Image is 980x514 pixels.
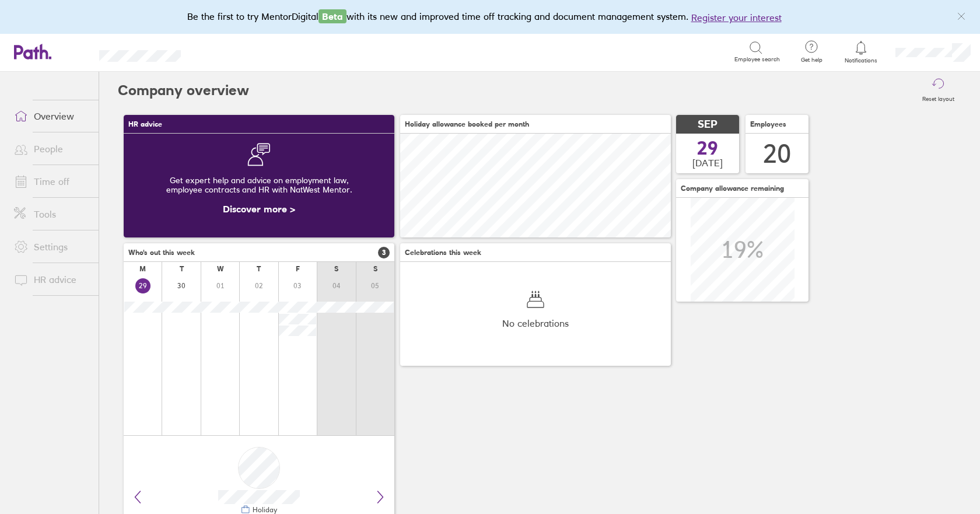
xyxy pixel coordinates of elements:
span: Beta [318,9,346,23]
a: HR advice [5,268,99,291]
div: Be the first to try MentorDigital with its new and improved time off tracking and document manage... [187,9,793,25]
a: Time off [5,170,99,193]
a: Notifications [842,40,880,64]
a: People [5,137,99,160]
div: Get expert help and advice on employment law, employee contracts and HR with NatWest Mentor. [133,166,385,204]
span: [DATE] [692,158,723,168]
div: Search [212,46,242,57]
span: Employees [750,120,786,128]
button: Register your interest [691,11,782,25]
span: 3 [378,247,390,258]
div: T [180,265,184,273]
div: S [334,265,338,273]
span: Who's out this week [128,249,195,257]
span: Employee search [734,56,780,63]
div: S [373,265,377,273]
span: Celebrations this week [405,249,481,257]
span: No celebrations [502,318,569,328]
span: Notifications [842,57,880,64]
label: Reset layout [915,92,961,103]
span: SEP [698,118,717,131]
span: Get help [793,57,831,64]
div: 20 [763,139,791,169]
a: Tools [5,202,99,226]
div: F [296,265,300,273]
a: Overview [5,104,99,128]
div: W [217,265,224,273]
h2: Company overview [118,72,249,109]
span: Company allowance remaining [681,184,784,193]
div: M [139,265,146,273]
div: Holiday [250,506,277,514]
span: Holiday allowance booked per month [405,120,529,128]
button: Reset layout [915,72,961,109]
span: HR advice [128,120,162,128]
span: 29 [697,139,718,158]
a: Discover more > [223,203,295,215]
div: T [257,265,261,273]
a: Settings [5,235,99,258]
